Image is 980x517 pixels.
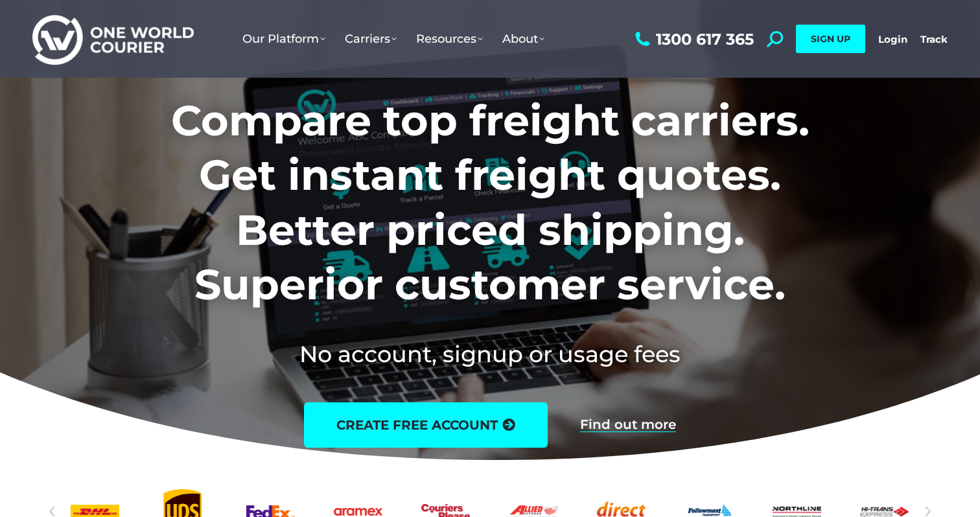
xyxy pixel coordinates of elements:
a: SIGN UP [796,25,865,53]
a: Our Platform [233,19,335,59]
a: About [493,19,554,59]
span: Our Platform [242,32,325,46]
a: Resources [406,19,493,59]
a: Track [920,33,948,45]
span: Carriers [345,32,397,46]
a: Login [878,33,907,45]
span: SIGN UP [811,33,850,45]
h1: Compare top freight carriers. Get instant freight quotes. Better priced shipping. Superior custom... [86,93,895,312]
img: One World Courier [32,13,194,65]
a: Carriers [335,19,406,59]
span: About [502,32,544,46]
a: create free account [304,402,548,448]
span: Resources [416,32,483,46]
a: 1300 617 365 [632,31,754,47]
h2: No account, signup or usage fees [86,338,895,370]
a: Find out more [580,418,676,432]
